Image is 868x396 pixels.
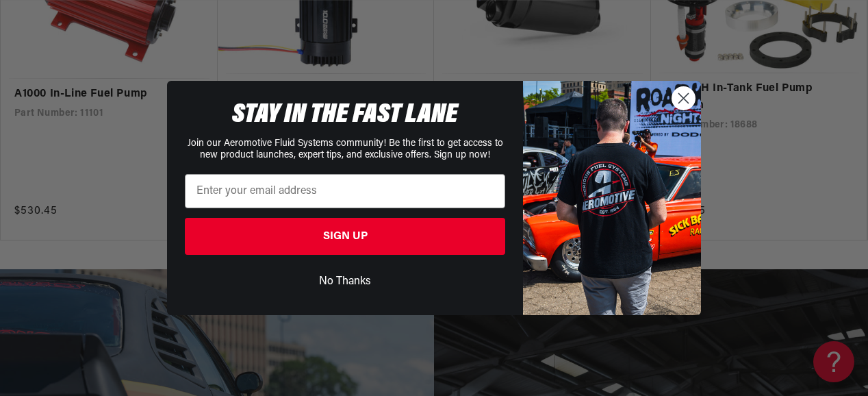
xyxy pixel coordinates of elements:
[188,138,503,160] span: Join our Aeromotive Fluid Systems community! Be the first to get access to new product launches, ...
[672,86,695,110] button: Close dialog
[185,269,505,295] button: No Thanks
[232,101,458,129] span: STAY IN THE FAST LANE
[185,218,505,255] button: SIGN UP
[523,81,701,315] img: 9278e0a8-2f18-4465-98b4-5c473baabe7a.jpeg
[185,174,505,208] input: Enter your email address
